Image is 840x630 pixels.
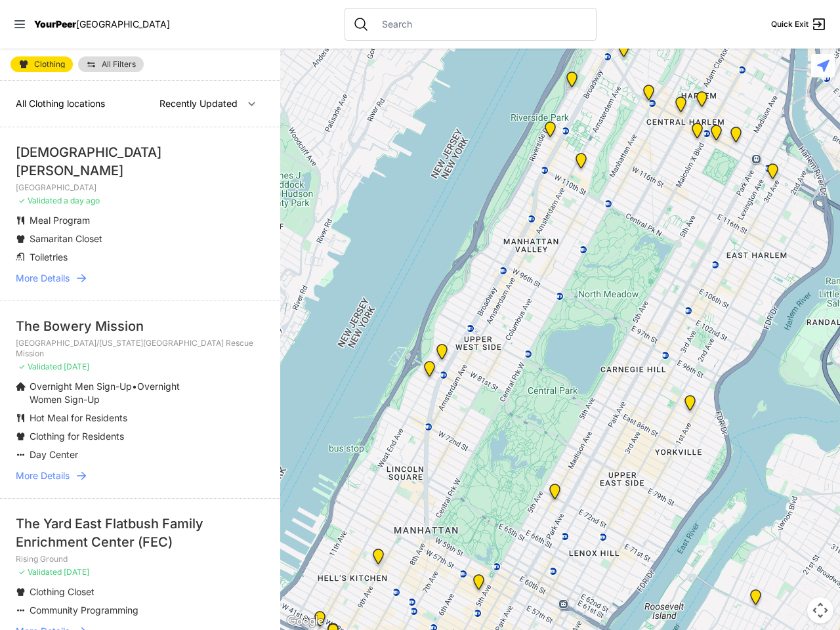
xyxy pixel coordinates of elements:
[30,381,132,392] span: Overnight Men Sign-Up
[34,18,76,30] span: YourPeer
[34,60,65,68] span: Clothing
[434,344,450,365] div: Pathways Adult Drop-In Program
[78,56,144,72] a: All Filters
[18,196,62,205] span: ✓ Validated
[16,272,264,285] a: More Details
[283,613,327,630] a: Open this area in Google Maps (opens a new window)
[30,215,90,226] span: Meal Program
[16,554,264,564] p: Rising Ground
[16,98,105,109] span: All Clothing locations
[807,597,833,623] button: Map camera controls
[64,362,89,371] span: [DATE]
[34,20,170,28] a: YourPeer[GEOGRAPHIC_DATA]
[765,163,781,184] div: Main Location
[728,127,744,148] div: East Harlem
[18,567,62,577] span: ✓ Validated
[682,395,698,416] div: Avenue Church
[18,362,62,371] span: ✓ Validated
[64,196,100,205] span: a day ago
[30,251,68,262] span: Toiletries
[102,60,136,68] span: All Filters
[640,85,657,106] div: The PILLARS – Holistic Recovery Support
[30,412,127,423] span: Hot Meal for Residents
[374,18,588,31] input: Search
[542,121,558,142] div: Ford Hall
[64,567,89,577] span: [DATE]
[16,469,70,482] span: More Details
[30,586,94,597] span: Clothing Closet
[30,233,102,244] span: Samaritan Closet
[283,613,327,630] img: Google
[16,272,70,285] span: More Details
[76,18,170,30] span: [GEOGRAPHIC_DATA]
[694,91,710,112] div: Manhattan
[771,19,808,30] span: Quick Exit
[30,449,78,460] span: Day Center
[547,484,563,505] div: Manhattan
[673,96,689,117] div: Uptown/Harlem DYCD Youth Drop-in Center
[708,125,724,146] div: Manhattan
[370,549,387,570] div: 9th Avenue Drop-in Center
[16,143,264,180] div: [DEMOGRAPHIC_DATA][PERSON_NAME]
[16,469,264,482] a: More Details
[16,317,264,335] div: The Bowery Mission
[564,72,580,93] div: Manhattan
[16,182,264,193] p: [GEOGRAPHIC_DATA]
[771,16,827,32] a: Quick Exit
[10,56,73,72] a: Clothing
[16,338,264,359] p: [GEOGRAPHIC_DATA]/[US_STATE][GEOGRAPHIC_DATA] Rescue Mission
[573,153,589,174] div: The Cathedral Church of St. John the Divine
[16,514,264,551] div: The Yard East Flatbush Family Enrichment Center (FEC)
[30,604,138,616] span: Community Programming
[747,589,764,610] div: Fancy Thrift Shop
[30,430,124,442] span: Clothing for Residents
[132,381,137,392] span: •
